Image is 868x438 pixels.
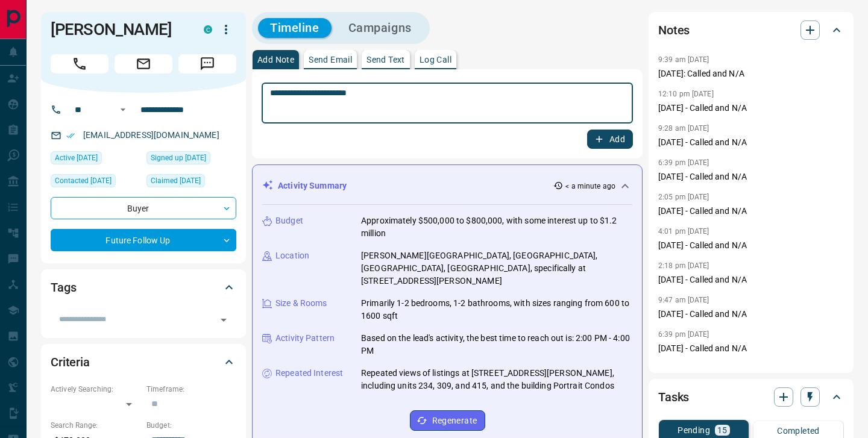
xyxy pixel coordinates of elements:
p: 2:05 pm [DATE] [658,193,709,201]
p: Repeated Interest [275,367,343,380]
p: < a minute ago [565,181,615,192]
p: Pending [678,426,710,434]
p: Completed [777,427,820,435]
button: Campaigns [336,18,424,38]
div: Buyer [51,197,236,219]
p: 9:47 am [DATE] [658,296,709,304]
div: Activity Summary< a minute ago [262,175,632,197]
p: Search Range: [51,420,140,431]
button: Open [215,311,232,328]
button: Timeline [258,18,332,38]
h1: [PERSON_NAME] [51,20,186,39]
button: Regenerate [410,410,485,431]
p: 12:10 pm [DATE] [658,90,714,98]
p: Log Call [420,55,451,64]
p: 15 [717,426,728,434]
span: Contacted [DATE] [55,175,112,187]
span: Claimed [DATE] [151,175,201,187]
p: [DATE]: Called and N/A [658,67,844,80]
p: Location [275,249,309,262]
div: Thu Aug 07 2025 [51,174,140,191]
button: Open [116,102,130,117]
span: Email [115,54,172,74]
div: Criteria [51,348,236,377]
h2: Tasks [658,387,689,407]
p: [DATE] - Called and N/A [658,274,844,286]
p: [DATE] - Called and N/A [658,342,844,355]
p: Budget [275,214,303,227]
span: Call [51,54,108,74]
p: 4:01 pm [DATE] [658,227,709,236]
h2: Tags [51,278,76,297]
button: Add [587,130,633,149]
p: Activity Summary [278,180,347,192]
p: 6:39 pm [DATE] [658,330,709,339]
div: Notes [658,16,844,45]
p: Approximately $500,000 to $800,000, with some interest up to $1.2 million [361,214,632,240]
p: [PERSON_NAME][GEOGRAPHIC_DATA], [GEOGRAPHIC_DATA], [GEOGRAPHIC_DATA], [GEOGRAPHIC_DATA], specific... [361,249,632,287]
p: Actively Searching: [51,384,140,395]
p: Send Text [366,55,405,64]
h2: Notes [658,20,690,40]
p: 2:18 pm [DATE] [658,261,709,270]
div: Mon Aug 06 2018 [146,151,236,168]
p: [DATE] - Called and N/A [658,171,844,183]
p: 11:43 am [DATE] [658,364,714,373]
p: 9:39 am [DATE] [658,55,709,64]
p: [DATE] - Called and N/A [658,136,844,149]
p: [DATE] - Called and N/A [658,239,844,252]
span: Message [178,54,236,74]
p: Activity Pattern [275,332,335,345]
p: Budget: [146,420,236,431]
h2: Criteria [51,352,90,372]
a: [EMAIL_ADDRESS][DOMAIN_NAME] [83,130,219,140]
div: Tags [51,273,236,302]
p: Add Note [257,55,294,64]
span: Active [DATE] [55,152,98,164]
div: Future Follow Up [51,229,236,251]
div: Tasks [658,383,844,411]
span: Signed up [DATE] [151,152,206,164]
p: Send Email [309,55,352,64]
p: Based on the lead's activity, the best time to reach out is: 2:00 PM - 4:00 PM [361,332,632,357]
div: condos.ca [204,25,212,34]
p: Size & Rooms [275,297,327,310]
div: Wed Sep 10 2025 [51,151,140,168]
p: Primarily 1-2 bedrooms, 1-2 bathrooms, with sizes ranging from 600 to 1600 sqft [361,297,632,322]
p: [DATE] - Called and N/A [658,102,844,114]
p: 6:39 pm [DATE] [658,158,709,167]
p: Timeframe: [146,384,236,395]
p: [DATE] - Called and N/A [658,308,844,321]
div: Tue Aug 23 2022 [146,174,236,191]
p: [DATE] - Called and N/A [658,205,844,217]
p: Repeated views of listings at [STREET_ADDRESS][PERSON_NAME], including units 234, 309, and 415, a... [361,367,632,392]
p: 9:28 am [DATE] [658,124,709,133]
svg: Email Verified [66,131,75,140]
